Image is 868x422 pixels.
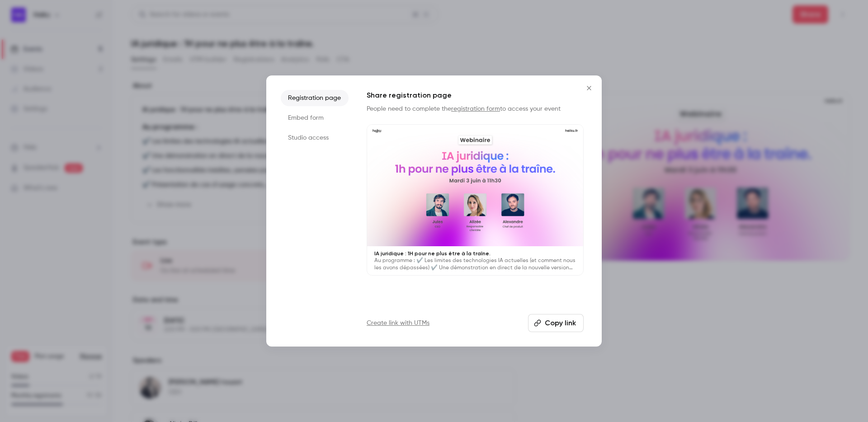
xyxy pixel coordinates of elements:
a: Create link with UTMs [367,319,429,328]
p: People need to complete the to access your event [367,104,584,113]
li: Registration page [281,90,349,106]
button: Close [580,79,598,97]
p: IA juridique : 1H pour ne plus être à la traîne. [374,250,576,257]
button: Copy link [528,314,584,332]
p: Au programme : ✔️ Les limites des technologies IA actuelles (et comment nous les avons dépassées)... [374,257,576,272]
li: Studio access [281,130,349,146]
li: Embed form [281,110,349,126]
a: registration form [451,106,500,112]
a: IA juridique : 1H pour ne plus être à la traîne.Au programme : ✔️ Les limites des technologies IA... [367,124,584,276]
h1: Share registration page [367,90,584,101]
